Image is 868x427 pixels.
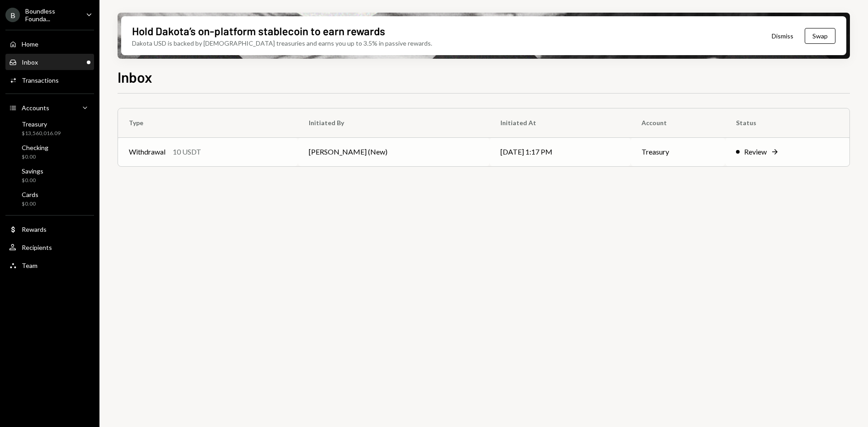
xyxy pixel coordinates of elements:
a: Recipients [5,239,94,255]
div: Team [22,262,38,269]
a: Transactions [5,72,94,88]
td: [DATE] 1:17 PM [490,137,631,166]
div: Rewards [22,225,47,233]
div: Treasury [22,120,61,128]
div: 10 USDT [173,146,201,157]
div: Home [22,40,38,48]
div: Withdrawal [129,146,165,157]
td: Treasury [631,137,725,166]
div: Cards [22,191,38,198]
h1: Inbox [118,68,152,86]
a: Checking$0.00 [5,141,94,163]
div: B [5,8,20,22]
a: Rewards [5,221,94,237]
a: Inbox [5,54,94,70]
div: $0.00 [22,153,48,161]
th: Initiated At [490,108,631,137]
div: $0.00 [22,177,43,184]
th: Account [631,108,725,137]
button: Dismiss [760,25,805,47]
div: Dakota USD is backed by [DEMOGRAPHIC_DATA] treasuries and earns you up to 3.5% in passive rewards. [132,38,432,48]
button: Swap [805,28,835,44]
a: Treasury$13,560,016.09 [5,117,94,139]
div: Accounts [22,104,49,112]
a: Cards$0.00 [5,188,94,210]
div: $0.00 [22,200,38,208]
div: Hold Dakota’s on-platform stablecoin to earn rewards [132,23,385,38]
th: Status [725,108,849,137]
a: Home [5,36,94,52]
div: Recipients [22,244,52,251]
div: Review [744,146,767,157]
td: [PERSON_NAME] (New) [298,137,490,166]
div: Transactions [22,76,59,84]
div: Savings [22,167,43,175]
div: Checking [22,144,48,151]
a: Accounts [5,99,94,116]
div: Boundless Founda... [25,7,79,23]
div: $13,560,016.09 [22,130,61,137]
div: Inbox [22,58,38,66]
th: Type [118,108,298,137]
th: Initiated By [298,108,490,137]
a: Team [5,257,94,273]
a: Savings$0.00 [5,164,94,186]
